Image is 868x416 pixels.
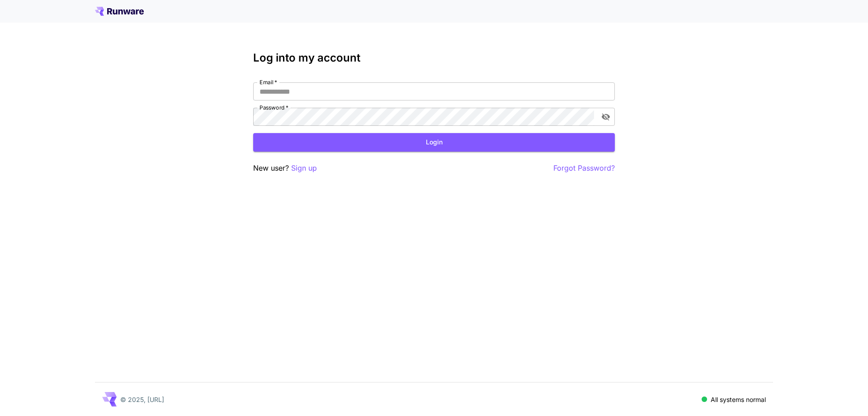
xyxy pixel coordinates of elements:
label: Password [259,104,288,111]
p: © 2025, [URL] [120,395,164,404]
button: Login [253,133,615,152]
button: Forgot Password? [553,163,615,174]
button: toggle password visibility [598,109,614,125]
p: New user? [253,163,317,174]
p: All systems normal [711,395,766,404]
label: Email [259,78,277,86]
button: Sign up [291,163,317,174]
h3: Log into my account [253,52,615,64]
